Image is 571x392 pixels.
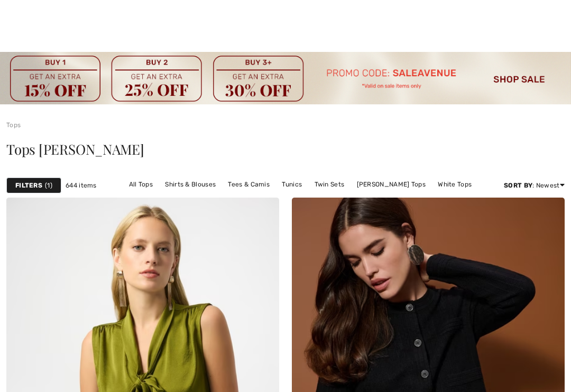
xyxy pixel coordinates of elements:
[238,191,282,205] a: Black Tops
[160,177,221,191] a: Shirts & Blouses
[45,181,52,190] span: 1
[6,121,21,129] a: Tops
[352,177,431,191] a: [PERSON_NAME] Tops
[277,177,307,191] a: Tunics
[504,181,565,190] div: : Newest
[432,177,477,191] a: White Tops
[15,181,42,190] strong: Filters
[504,182,532,189] strong: Sort By
[223,177,275,191] a: Tees & Camis
[124,177,158,191] a: All Tops
[283,191,363,205] a: [PERSON_NAME] Tops
[6,140,144,158] span: Tops [PERSON_NAME]
[66,181,97,190] span: 644 items
[309,177,350,191] a: Twin Sets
